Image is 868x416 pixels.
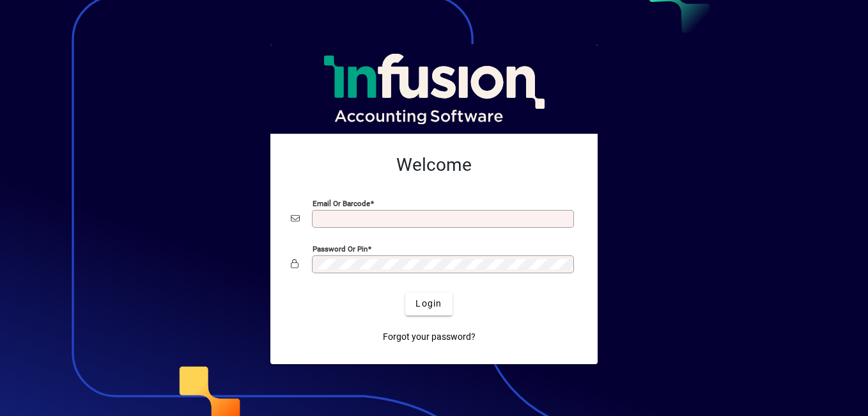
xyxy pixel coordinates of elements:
[291,154,577,176] h2: Welcome
[378,326,481,349] a: Forgot your password?
[383,330,476,344] span: Forgot your password?
[313,244,368,253] mat-label: Password or Pin
[405,292,452,316] button: Login
[313,198,370,207] mat-label: Email or Barcode
[415,297,442,310] span: Login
